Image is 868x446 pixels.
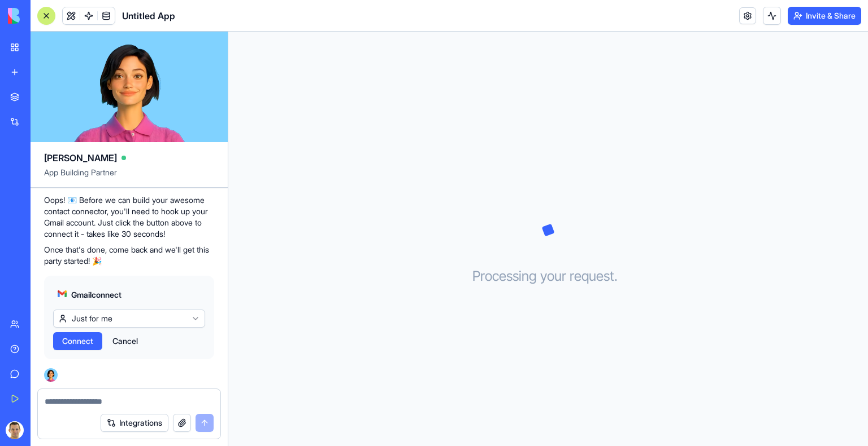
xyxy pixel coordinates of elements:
[44,244,214,267] p: Once that's done, come back and we'll get this party started! 🎉
[44,368,58,382] img: Ella_00000_wcx2te.png
[8,8,78,24] img: logo
[62,335,93,347] span: Connect
[44,195,214,240] p: Oops! 📧 Before we can build your awesome contact connector, you'll need to hook up your Gmail acc...
[788,7,861,25] button: Invite & Share
[44,167,214,187] span: App Building Partner
[107,332,144,350] button: Cancel
[614,267,618,285] span: .
[53,332,102,350] button: Connect
[71,289,121,301] span: Gmail connect
[101,414,168,432] button: Integrations
[44,151,117,165] span: [PERSON_NAME]
[6,421,24,439] img: ACg8ocKIc30RSoCaqfShrRWkyrmo3x1YSgCgTc3iJmuTGEP6ZZNQkZiY9w=s96-c
[122,9,175,23] span: Untitled App
[58,289,67,298] img: gmail
[472,267,624,285] h3: Processing your request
